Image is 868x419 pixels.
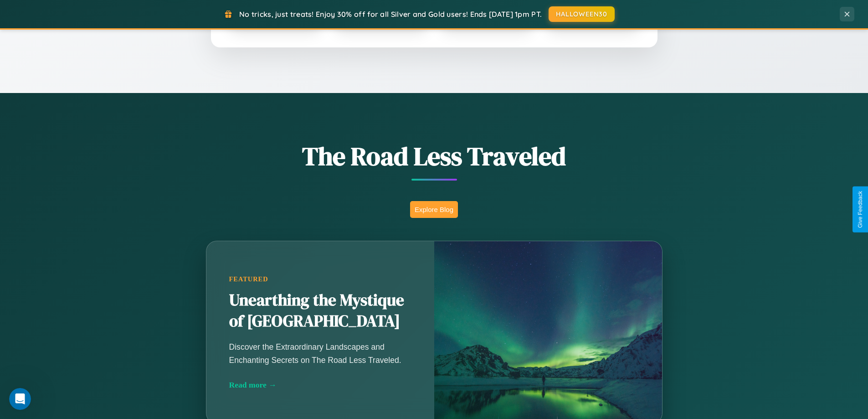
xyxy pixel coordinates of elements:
span: No tricks, just treats! Enjoy 30% off for all Silver and Gold users! Ends [DATE] 1pm PT. [239,10,542,19]
div: Read more → [229,380,411,390]
h1: The Road Less Traveled [161,139,708,174]
div: Give Feedback [857,191,863,228]
div: Featured [229,275,411,283]
button: HALLOWEEN30 [549,6,615,22]
p: Discover the Extraordinary Landscapes and Enchanting Secrets on The Road Less Traveled. [229,341,411,366]
iframe: Intercom live chat [9,388,31,410]
h2: Unearthing the Mystique of [GEOGRAPHIC_DATA] [229,290,411,332]
button: Explore Blog [410,201,458,218]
